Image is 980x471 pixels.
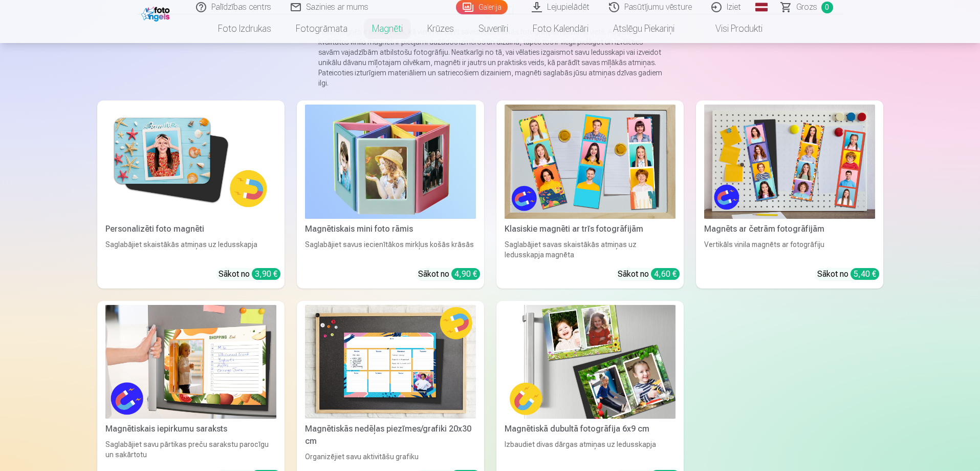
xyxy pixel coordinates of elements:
img: /fa1 [141,4,172,22]
div: Magnētiskais mini foto rāmis [301,223,480,235]
a: Foto izdrukas [206,14,284,43]
div: Sākot no [817,268,879,280]
div: Vertikāls vinila magnēts ar fotogrāfiju [700,239,879,260]
div: Magnētiskais iepirkumu saraksts [101,423,280,435]
img: Klasiskie magnēti ar trīs fotogrāfijām [505,105,676,219]
a: Visi produkti [687,14,775,43]
a: Foto kalendāri [520,14,601,43]
a: Personalizēti foto magnētiPersonalizēti foto magnētiSaglabājiet skaistākās atmiņas uz ledusskapja... [97,100,285,289]
img: Magnēts ar četrām fotogrāfijām [704,105,875,219]
div: Organizējiet savu aktivitāšu grafiku [301,452,480,462]
a: Atslēgu piekariņi [601,14,687,43]
img: Magnētiskās nedēļas piezīmes/grafiki 20x30 cm [305,305,476,419]
a: Klasiskie magnēti ar trīs fotogrāfijāmKlasiskie magnēti ar trīs fotogrāfijāmSaglabājiet savas ska... [496,100,684,289]
div: Magnētiskā dubultā fotogrāfija 6x9 cm [500,423,680,435]
div: Personalizēti foto magnēti [101,223,280,235]
img: Personalizēti foto magnēti [105,105,276,219]
span: 0 [821,2,833,13]
div: Saglabājiet savas skaistākās atmiņas uz ledusskapja magnēta [500,239,680,260]
div: Magnēts ar četrām fotogrāfijām [700,223,879,235]
div: Saglabājiet savu pārtikas preču sarakstu parocīgu un sakārtotu [101,439,280,462]
div: 4,60 € [651,268,680,280]
p: Foto magnēti ir ideāls veids, kā vienmēr turēt savas iecienītākās fotogrāfijas redzamā vietā. Aug... [318,27,662,88]
div: 3,90 € [252,268,280,280]
a: Magnētiskais mini foto rāmisMagnētiskais mini foto rāmisSaglabājiet savus iecienītākos mirkļus ko... [297,100,484,289]
div: Magnētiskās nedēļas piezīmes/grafiki 20x30 cm [301,423,480,447]
div: Saglabājiet skaistākās atmiņas uz ledusskapja [101,239,280,260]
img: Magnētiskais mini foto rāmis [305,105,476,219]
a: Magnēti [360,14,415,43]
div: Sākot no [418,268,480,280]
img: Magnētiskā dubultā fotogrāfija 6x9 cm [505,305,676,419]
a: Krūzes [415,14,466,43]
span: Grozs [796,1,817,13]
div: 4,90 € [451,268,480,280]
div: Klasiskie magnēti ar trīs fotogrāfijām [500,223,680,235]
a: Magnēts ar četrām fotogrāfijāmMagnēts ar četrām fotogrāfijāmVertikāls vinila magnēts ar fotogrāfi... [696,100,883,289]
a: Fotogrāmata [284,14,360,43]
div: Saglabājiet savus iecienītākos mirkļus košās krāsās [301,239,480,260]
div: Sākot no [618,268,680,280]
div: 5,40 € [851,268,879,280]
div: Sākot no [219,268,280,280]
a: Suvenīri [466,14,520,43]
img: Magnētiskais iepirkumu saraksts [105,305,276,419]
div: Izbaudiet divas dārgas atmiņas uz ledusskapja [500,439,680,462]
